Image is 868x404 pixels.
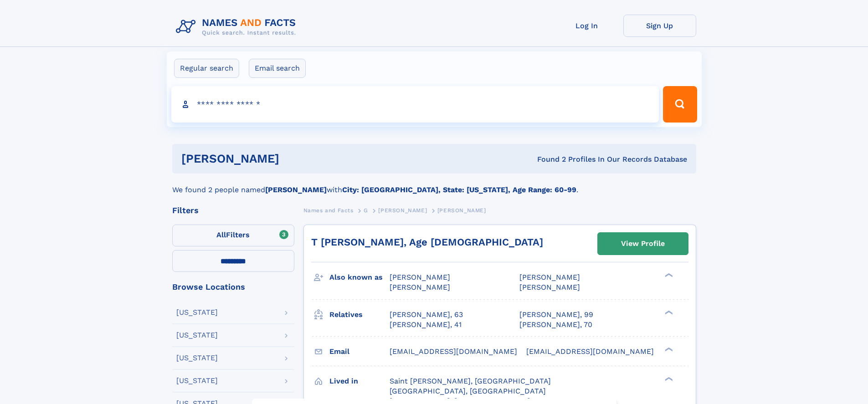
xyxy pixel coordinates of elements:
[176,377,218,384] div: [US_STATE]
[621,233,665,254] div: View Profile
[519,283,580,291] span: [PERSON_NAME]
[378,205,427,216] a: [PERSON_NAME]
[171,86,659,123] input: search input
[390,310,463,320] a: [PERSON_NAME], 63
[437,207,486,214] span: [PERSON_NAME]
[623,15,696,37] a: Sign Up
[172,174,696,195] div: We found 2 people named with .
[598,233,688,255] a: View Profile
[216,230,226,239] span: All
[390,283,450,291] span: [PERSON_NAME]
[172,225,294,246] label: Filters
[176,354,218,362] div: [US_STATE]
[329,344,390,359] h3: Email
[663,346,673,352] div: ❯
[172,15,303,39] img: Logo Names and Facts
[181,153,408,164] h1: [PERSON_NAME]
[172,206,294,215] div: Filters
[390,273,450,281] span: [PERSON_NAME]
[176,309,218,316] div: [US_STATE]
[176,332,218,339] div: [US_STATE]
[663,272,673,278] div: ❯
[311,236,543,248] a: T [PERSON_NAME], Age [DEMOGRAPHIC_DATA]
[663,86,697,123] button: Search Button
[390,377,551,385] span: Saint [PERSON_NAME], [GEOGRAPHIC_DATA]
[390,387,546,395] span: [GEOGRAPHIC_DATA], [GEOGRAPHIC_DATA]
[378,207,427,214] span: [PERSON_NAME]
[342,185,576,194] b: City: [GEOGRAPHIC_DATA], State: [US_STATE], Age Range: 60-99
[519,320,592,330] a: [PERSON_NAME], 70
[663,376,673,382] div: ❯
[550,15,623,37] a: Log In
[172,283,294,291] div: Browse Locations
[364,207,368,214] span: G
[249,59,306,78] label: Email search
[303,205,354,216] a: Names and Facts
[364,205,368,216] a: G
[329,373,390,389] h3: Lived in
[519,310,593,320] a: [PERSON_NAME], 99
[663,309,673,315] div: ❯
[408,154,687,164] div: Found 2 Profiles In Our Records Database
[265,185,327,194] b: [PERSON_NAME]
[329,307,390,322] h3: Relatives
[390,320,462,330] a: [PERSON_NAME], 41
[329,270,390,285] h3: Also known as
[174,59,239,78] label: Regular search
[519,273,580,281] span: [PERSON_NAME]
[526,347,654,356] span: [EMAIL_ADDRESS][DOMAIN_NAME]
[390,347,517,356] span: [EMAIL_ADDRESS][DOMAIN_NAME]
